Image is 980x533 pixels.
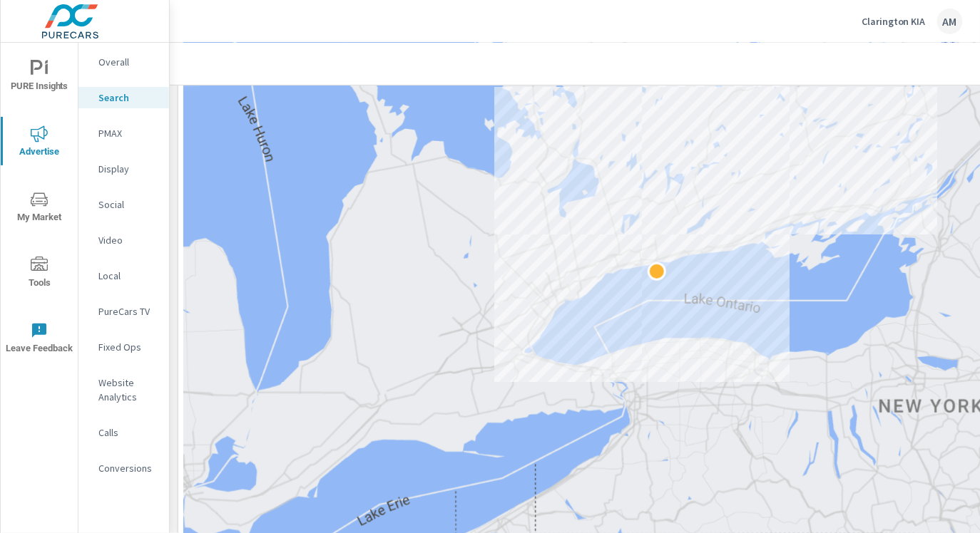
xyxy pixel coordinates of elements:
[5,191,73,226] span: My Market
[937,9,963,34] div: AM
[98,269,158,283] p: Local
[862,15,926,28] p: Clarington KIA
[78,158,169,180] div: Display
[78,457,169,479] div: Conversions
[98,126,158,140] p: PMAX
[98,304,158,319] p: PureCars TV
[1,43,78,371] div: nav menu
[5,322,73,357] span: Leave Feedback
[78,123,169,144] div: PMAX
[98,197,158,212] p: Social
[78,51,169,73] div: Overall
[98,376,158,404] p: Website Analytics
[78,372,169,408] div: Website Analytics
[5,125,73,160] span: Advertise
[78,422,169,443] div: Calls
[98,340,158,354] p: Fixed Ops
[5,60,73,95] span: PURE Insights
[78,194,169,215] div: Social
[78,265,169,286] div: Local
[78,336,169,358] div: Fixed Ops
[98,162,158,176] p: Display
[98,90,158,105] p: Search
[78,87,169,108] div: Search
[78,301,169,322] div: PureCars TV
[98,461,158,475] p: Conversions
[78,229,169,251] div: Video
[5,257,73,291] span: Tools
[98,233,158,247] p: Video
[98,55,158,69] p: Overall
[98,425,158,440] p: Calls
